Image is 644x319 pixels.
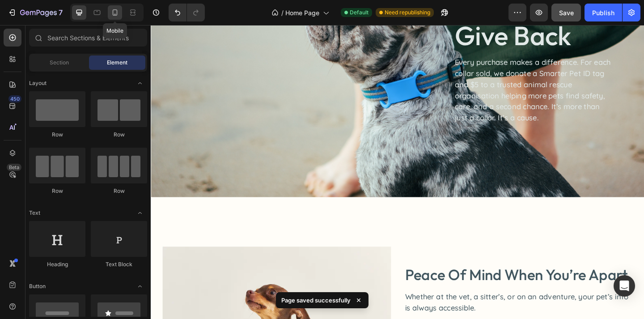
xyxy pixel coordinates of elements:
[350,9,369,17] span: Default
[133,76,147,90] span: Toggle open
[133,279,147,293] span: Toggle open
[91,131,147,139] div: Row
[276,289,523,314] p: Whether at the vet, a sitter’s, or on an adventure, your pet’s info is always accessible.
[169,4,205,21] div: Undo/Redo
[29,282,46,290] span: Button
[330,34,502,108] div: Rich Text Editor. Editing area: main
[29,209,40,217] span: Text
[29,131,85,139] div: Row
[8,95,21,102] div: 450
[275,261,524,282] h2: peace of mind when you’re apart
[330,34,501,107] p: Every purchase makes a difference. For each collar sold, we donate a Smarter Pet ID tag and $5 to...
[29,29,147,47] input: Search Sections & Elements
[151,25,644,319] iframe: Design area
[91,187,147,195] div: Row
[133,206,147,220] span: Toggle open
[29,187,85,195] div: Row
[285,8,319,17] span: Home Page
[585,4,622,21] button: Publish
[281,8,284,17] span: /
[91,260,147,268] div: Text Block
[107,59,127,67] span: Element
[614,275,635,297] div: Open Intercom Messenger
[592,8,614,17] div: Publish
[559,9,574,17] span: Save
[281,296,351,305] p: Page saved successfully
[7,164,21,171] div: Beta
[29,260,85,268] div: Heading
[29,79,47,87] span: Layout
[59,7,63,18] p: 7
[50,59,69,67] span: Section
[385,9,430,17] span: Need republishing
[551,4,581,21] button: Save
[4,4,67,21] button: 7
